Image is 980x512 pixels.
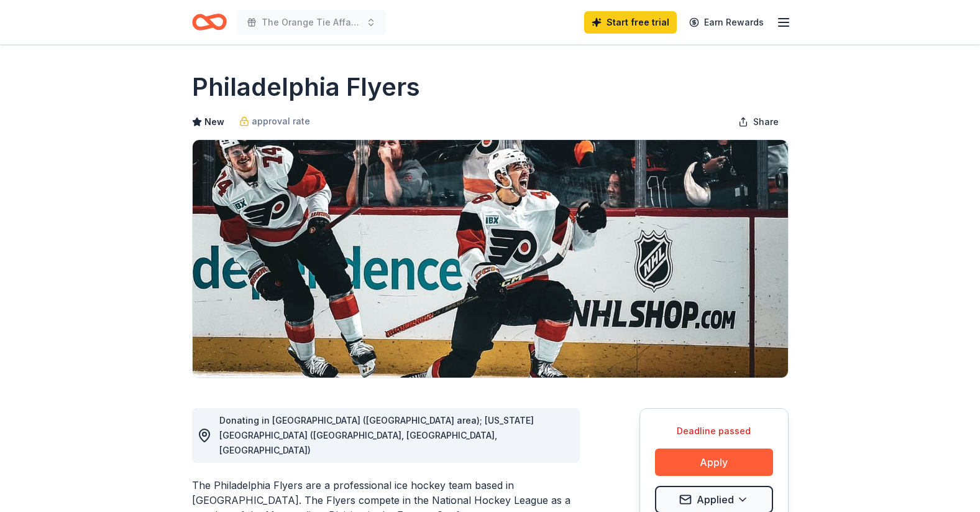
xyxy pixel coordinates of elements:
[697,491,734,508] span: Applied
[239,114,310,129] a: approval rate
[192,70,420,105] h1: Philadelphia Flyers
[192,7,227,37] a: Home
[262,15,361,30] span: The Orange Tie Affair 2025
[584,11,677,34] a: Start free trial
[237,10,386,35] button: The Orange Tie Affair 2025
[219,415,534,455] span: Donating in [GEOGRAPHIC_DATA] ([GEOGRAPHIC_DATA] area); [US_STATE][GEOGRAPHIC_DATA] ([GEOGRAPHIC_...
[193,140,788,378] img: Image for Philadelphia Flyers
[682,11,771,34] a: Earn Rewards
[728,109,789,134] button: Share
[655,424,773,439] div: Deadline passed
[204,114,224,129] span: New
[753,114,779,129] span: Share
[655,449,773,476] button: Apply
[252,114,310,129] span: approval rate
